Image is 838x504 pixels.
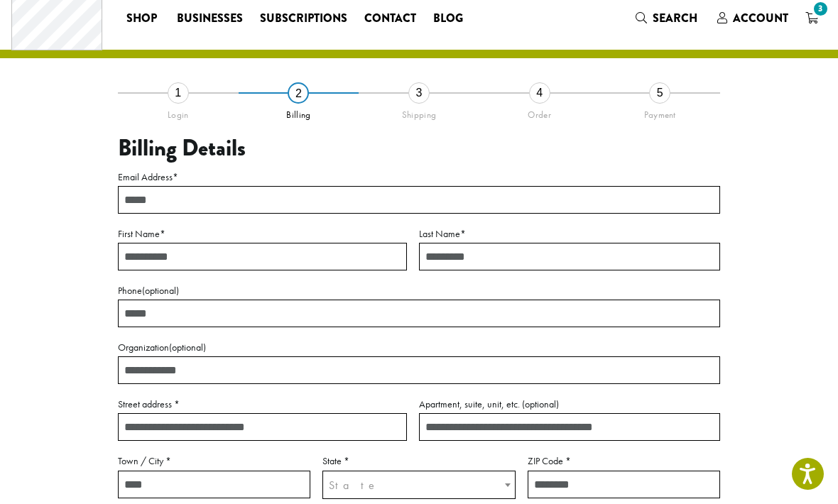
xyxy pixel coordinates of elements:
span: Blog [433,10,463,28]
div: 5 [649,82,670,104]
span: Businesses [177,10,243,28]
div: Order [479,104,600,121]
label: Town / City [118,452,310,470]
label: First Name [118,225,407,243]
span: Contact [364,10,416,28]
span: (optional) [522,398,559,410]
div: 2 [288,82,309,104]
div: 4 [529,82,550,104]
label: Organization [118,339,720,356]
div: Shipping [359,104,479,121]
label: Street address [118,395,407,413]
span: State [329,478,379,493]
label: Last Name [419,225,720,243]
label: Email Address [118,168,720,186]
a: Search [627,6,709,30]
span: (optional) [142,284,179,297]
div: Login [118,104,239,121]
div: Payment [599,104,720,121]
h3: Billing Details [118,135,720,162]
div: Billing [239,104,359,121]
span: Account [733,10,788,26]
span: Subscriptions [260,10,347,28]
span: Shop [126,10,157,28]
div: 1 [168,82,189,104]
label: ZIP Code [528,452,720,470]
label: Apartment, suite, unit, etc. [419,395,720,413]
div: 3 [408,82,430,104]
label: State [322,452,515,470]
span: State [322,471,515,499]
a: Shop [118,7,168,30]
span: Search [653,10,697,26]
span: (optional) [169,341,206,354]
